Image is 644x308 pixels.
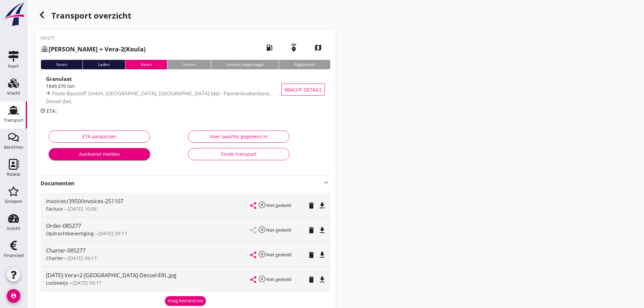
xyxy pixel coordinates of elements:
[5,199,22,204] div: Groepen
[318,226,326,234] i: file_download
[68,206,97,212] span: [DATE] 10:06
[322,179,330,187] i: keyboard_arrow_up
[46,75,72,82] strong: Granulaat
[7,289,20,303] i: account_circle
[167,60,211,69] div: Lossen
[318,276,326,284] i: file_download
[194,133,284,140] div: Voer laad/los gegevens in
[249,202,257,210] i: share
[46,90,270,104] span: Peute Baustoff GmbH, [GEOGRAPHIC_DATA], [GEOGRAPHIC_DATA] (de) - Pannenkoekenboot, Dessel (be)
[7,172,20,176] div: Relatie
[194,150,284,158] div: Einde transport
[46,222,251,230] div: Order-085277
[41,35,146,41] p: 085277
[46,255,251,262] div: —
[68,255,97,261] span: [DATE] 09:17
[266,227,291,233] small: Niet gedeeld
[73,280,101,286] span: [DATE] 09:17
[249,251,257,259] i: share
[41,60,82,69] div: Varen
[249,276,257,284] i: share
[4,118,24,122] div: Transport
[41,180,322,187] strong: Documenten
[309,38,328,57] i: map
[165,296,206,306] button: Voeg bestand toe
[41,45,146,54] h2: (Koula)
[307,226,315,234] i: delete
[46,230,94,237] span: Opdrachtbevestiging
[258,201,266,209] i: highlight_off
[46,82,283,90] div: 1849,370 ton
[49,148,150,160] button: Aankomst melden
[46,205,251,212] div: —
[54,133,144,140] div: ETA aanpassen
[46,230,251,237] div: —
[168,298,203,304] div: Voeg bestand toe
[1,2,26,27] img: logo-small.a267ee39.svg
[318,202,326,210] i: file_download
[46,280,68,286] span: Losbewijs
[307,202,315,210] i: delete
[284,86,322,93] span: Vracht details
[281,84,325,96] button: Vracht details
[266,252,291,258] small: Niet gedeeld
[46,197,251,205] div: invoices/3950/invoices-251107
[125,60,167,69] div: Varen
[4,145,23,149] div: Berichten
[98,230,127,237] span: [DATE] 09:17
[46,271,251,279] div: [DATE]-Vera+2-[GEOGRAPHIC_DATA]-Dessel-ERL.jpg
[266,202,291,208] small: Niet gedeeld
[4,253,24,258] div: Financieel
[258,275,266,283] i: highlight_off
[279,60,330,69] div: Afgeleverd
[211,60,279,69] div: Losbon toegevoegd
[7,226,20,231] div: Inzicht
[258,226,266,234] i: highlight_off
[266,276,291,282] small: Niet gedeeld
[188,148,289,160] button: Einde transport
[46,246,251,255] div: Charter-085277
[46,279,251,286] div: —
[318,251,326,259] i: file_download
[260,38,279,57] i: local_gas_station
[35,8,336,24] div: Transport overzicht
[46,255,63,261] span: Charter
[284,38,303,57] i: emergency_share
[49,45,124,53] strong: [PERSON_NAME] + Vera-2
[54,150,145,158] div: Aankomst melden
[82,60,125,69] div: Laden
[49,131,150,143] button: ETA aanpassen
[258,250,266,258] i: highlight_off
[41,75,330,104] a: Granulaat1849,370 tonPeute Baustoff GmbH, [GEOGRAPHIC_DATA], [GEOGRAPHIC_DATA] (de) - Pannenkoeke...
[46,206,63,212] span: Factuur
[307,276,315,284] i: delete
[8,64,19,68] div: Kaart
[307,251,315,259] i: delete
[47,108,57,114] span: ETA:
[7,91,20,95] div: Vracht
[188,131,289,143] button: Voer laad/los gegevens in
